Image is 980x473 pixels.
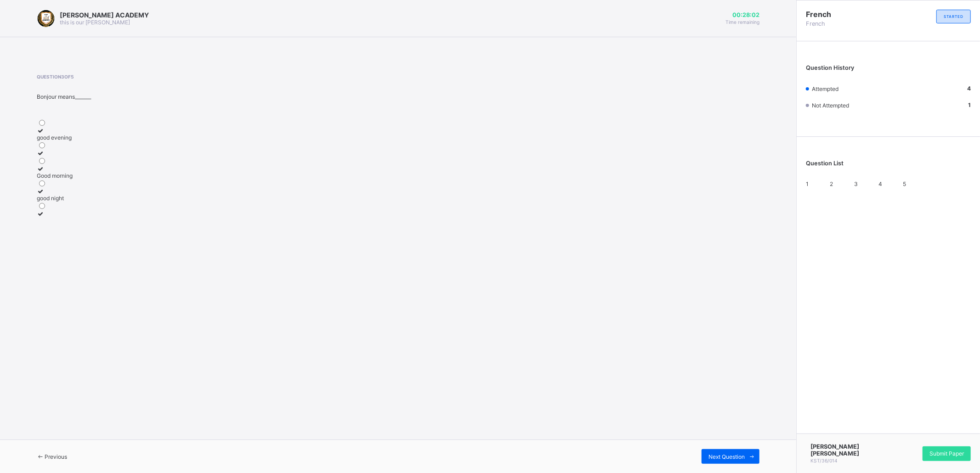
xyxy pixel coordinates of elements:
[810,458,838,463] span: KST/36/014
[812,85,838,92] span: Attempted
[903,180,906,187] span: 5
[968,101,971,108] b: 1
[806,10,889,19] span: French
[878,180,882,187] span: 4
[812,102,849,109] span: Not Attempted
[854,180,858,187] span: 3
[725,19,759,25] span: Time remaining
[725,11,759,18] span: 00:28:02
[60,11,149,19] span: [PERSON_NAME] ACADEMY
[37,195,330,202] div: good night
[929,450,964,457] span: Submit Paper
[944,14,963,19] span: STARTED
[806,64,854,71] span: Question History
[967,85,971,92] b: 4
[830,180,833,187] span: 2
[806,20,889,27] span: French
[806,160,844,167] span: Question List
[810,443,889,457] span: [PERSON_NAME] [PERSON_NAME]
[37,172,330,179] div: Good morning
[60,19,130,26] span: this is our [PERSON_NAME]
[37,74,525,79] span: Question 3 of 5
[806,180,809,187] span: 1
[708,453,745,460] span: Next Question
[37,93,525,100] div: Bonjour means_______
[45,453,67,460] span: Previous
[37,134,330,141] div: good evening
